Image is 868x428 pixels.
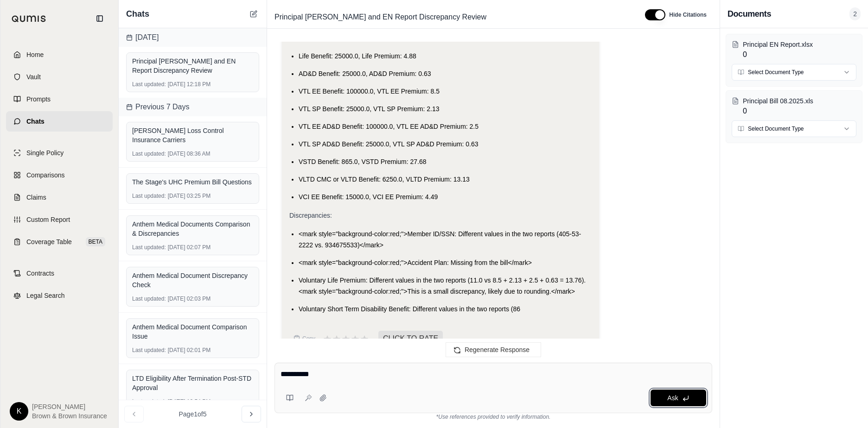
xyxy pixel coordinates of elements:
button: Copy [289,329,319,348]
span: VTL SP Benefit: 25000.0, VTL SP Premium: 2.13 [299,105,440,113]
span: Last updated: [132,81,166,88]
span: Custom Report [26,215,70,224]
span: VTL EE Benefit: 100000.0, VTL EE Premium: 8.5 [299,88,440,95]
button: Regenerate Response [446,342,541,357]
div: [DATE] 02:07 PM [132,244,253,251]
span: Legal Search [26,291,65,300]
div: [PERSON_NAME] Loss Control Insurance Carriers [132,126,253,145]
button: Principal Bill 08.2025.xls0 [732,96,856,117]
div: [DATE] [119,28,267,47]
span: Chats [126,7,149,20]
a: Coverage TableBETA [6,232,113,252]
span: Voluntary Short Term Disability Benefit: Different values in the two reports (86 [299,305,520,313]
div: The Stage's UHC Premium Bill Questions [132,177,253,187]
span: BETA [86,237,105,246]
span: Page 1 of 5 [179,409,207,419]
span: Regenerate Response [465,346,530,353]
span: This is a small discrepancy, likely due to rounding. [407,288,551,295]
div: [DATE] 12:18 PM [132,81,253,88]
span: Last updated: [132,398,166,405]
span: CLICK TO RATE [378,331,443,346]
span: <mark style="background-color:red;"> [299,230,407,238]
button: Principal EN Report.xlsx0 [732,40,856,60]
div: Previous 7 Days [119,98,267,116]
span: </mark> [508,259,532,266]
span: AD&D Benefit: 25000.0, AD&D Premium: 0.63 [299,70,431,77]
span: <mark style="background-color:red;"> [299,259,407,266]
span: Brown & Brown Insurance [32,411,107,421]
div: Anthem Medical Document Discrepancy Check [132,271,253,290]
img: Qumis Logo [12,15,46,22]
div: Anthem Medical Documents Comparison & Discrepancies [132,220,253,238]
span: VSTD Benefit: 865.0, VSTD Premium: 27.68 [299,158,426,165]
span: Voluntary Life Premium: Different values in the two reports (11.0 vs 8.5 + 2.13 + 2.5 + 0.63 = 13... [299,277,586,284]
span: Contracts [26,269,54,278]
span: Coverage Table [26,237,72,246]
a: Legal Search [6,285,113,306]
button: Ask [651,390,706,406]
a: Prompts [6,89,113,109]
span: Life Benefit: 25000.0, Life Premium: 4.88 [299,52,416,60]
a: Single Policy [6,143,113,163]
div: Anthem Medical Document Comparison Issue [132,322,253,341]
span: Vault [26,72,41,82]
h3: Documents [728,7,771,20]
div: Edit Title [271,10,634,25]
span: Prompts [26,94,51,104]
div: [DATE] 08:36 AM [132,150,253,157]
div: *Use references provided to verify information. [274,413,712,421]
span: Principal [PERSON_NAME] and EN Report Discrepancy Review [271,10,490,25]
div: [DATE] 03:25 PM [132,192,253,200]
div: Principal [PERSON_NAME] and EN Report Discrepancy Review [132,57,253,75]
span: <mark style="background-color:red;"> [299,288,407,295]
div: K [10,402,28,421]
button: New Chat [248,8,259,19]
a: Chats [6,111,113,132]
span: Last updated: [132,192,166,200]
span: 2 [849,7,861,20]
div: [DATE] 02:03 PM [132,295,253,302]
a: Comparisons [6,165,113,185]
span: VLTD CMC or VLTD Benefit: 6250.0, VLTD Premium: 13.13 [299,176,470,183]
span: VCI EE Benefit: 15000.0, VCI EE Premium: 4.49 [299,193,438,201]
a: Vault [6,67,113,87]
span: Hide Citations [669,11,707,19]
a: Home [6,44,113,65]
span: Home [26,50,44,59]
div: 0 [743,96,856,117]
div: LTD Eligibility After Termination Post-STD Approval [132,374,253,392]
span: </mark> [551,288,575,295]
a: Claims [6,187,113,208]
div: [DATE] 02:01 PM [132,346,253,354]
p: Principal Bill 08.2025.xls [743,96,856,106]
span: Last updated: [132,295,166,302]
div: 0 [743,40,856,60]
span: VTL SP AD&D Benefit: 25000.0, VTL SP AD&D Premium: 0.63 [299,140,479,148]
span: Member ID/SSN: Different values in the two reports (405-53-2222 vs. 934675533) [299,230,581,249]
a: Contracts [6,263,113,283]
a: Custom Report [6,209,113,230]
span: Last updated: [132,150,166,157]
span: </mark> [360,241,383,249]
span: Comparisons [26,170,64,180]
p: Principal EN Report.xlsx [743,40,856,49]
span: Accident Plan: Missing from the bill [407,259,508,266]
span: Chats [26,117,45,126]
span: Single Policy [26,148,64,157]
span: [PERSON_NAME] [32,402,107,411]
span: Copy [302,335,315,342]
span: Claims [26,193,46,202]
button: Collapse sidebar [92,11,107,26]
span: VTL EE AD&D Benefit: 100000.0, VTL EE AD&D Premium: 2.5 [299,123,479,130]
span: Last updated: [132,346,166,354]
span: Discrepancies: [289,212,332,219]
div: [DATE] 12:54 PM [132,398,253,405]
span: Ask [667,394,678,402]
span: Last updated: [132,244,166,251]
